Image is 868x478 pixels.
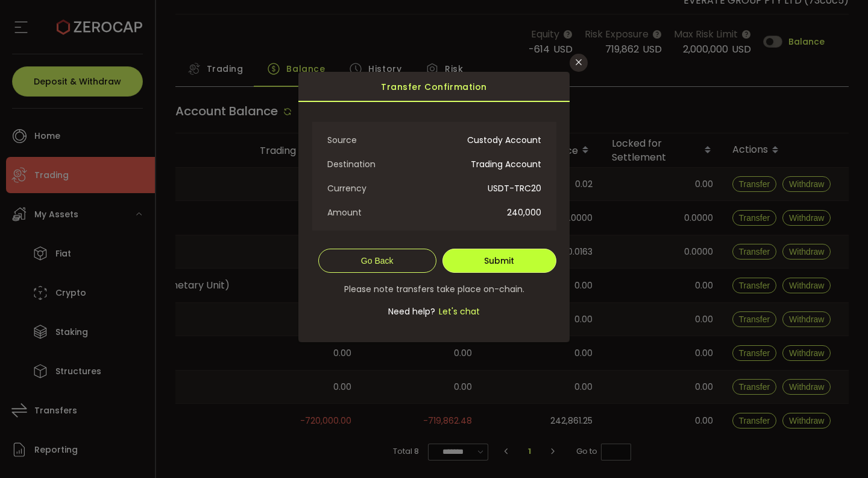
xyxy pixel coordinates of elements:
[808,420,868,478] iframe: Chat Widget
[344,283,524,295] span: Please note transfers take place on-chain.
[435,305,480,317] span: Let's chat
[327,176,366,200] span: Currency
[471,152,541,176] span: Trading Account
[361,256,394,266] span: Go Back
[327,128,357,152] span: Source
[467,128,541,152] span: Custody Account
[507,200,541,225] span: 240,000
[327,200,362,225] span: Amount
[298,72,570,102] div: Transfer Confirmation
[318,249,436,273] button: Go Back
[484,255,514,267] span: Submit
[442,249,556,273] button: Submit
[388,305,435,317] span: Need help?
[298,72,570,342] div: dialog
[327,152,376,176] span: Destination
[488,176,541,200] span: USDT-TRC20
